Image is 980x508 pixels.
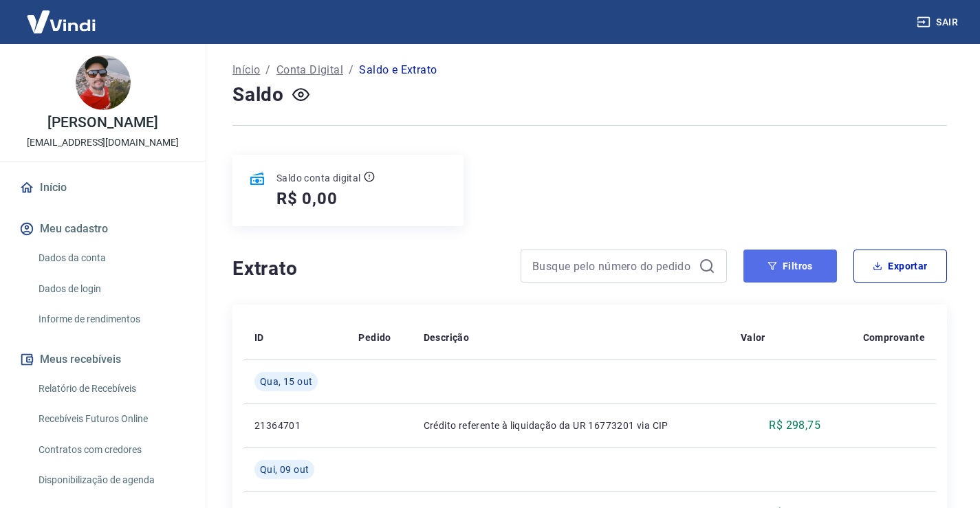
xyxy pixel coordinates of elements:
[33,244,189,272] a: Dados da conta
[260,463,309,476] span: Qui, 09 out
[276,188,338,210] h5: R$ 0,00
[424,331,470,344] p: Descrição
[232,81,284,109] h4: Saldo
[265,62,270,78] p: /
[17,344,189,375] button: Meus recebíveis
[743,250,837,283] button: Filtros
[17,173,189,203] a: Início
[769,417,820,434] p: R$ 298,75
[232,255,504,283] h4: Extrato
[863,331,925,344] p: Comprovante
[33,305,189,333] a: Informe de rendimentos
[260,375,312,388] span: Qua, 15 out
[276,62,343,78] a: Conta Digital
[349,62,353,78] p: /
[254,419,336,432] p: 21364701
[359,62,437,78] p: Saldo e Extrato
[33,436,189,464] a: Contratos com credores
[33,466,189,494] a: Disponibilização de agenda
[76,55,131,110] img: 7f4cb6e8-fd64-4692-a80e-d4d5d32c70f3.jpeg
[254,331,264,344] p: ID
[358,331,391,344] p: Pedido
[27,135,179,150] p: [EMAIL_ADDRESS][DOMAIN_NAME]
[276,171,361,185] p: Saldo conta digital
[741,331,765,344] p: Valor
[424,419,719,432] p: Crédito referente à liquidação da UR 16773201 via CIP
[33,405,189,433] a: Recebíveis Futuros Online
[17,214,189,244] button: Meu cadastro
[33,375,189,403] a: Relatório de Recebíveis
[914,10,963,35] button: Sair
[33,275,189,303] a: Dados de login
[232,62,260,78] a: Início
[853,250,947,283] button: Exportar
[47,115,157,130] p: [PERSON_NAME]
[17,1,106,43] img: Vindi
[532,256,693,276] input: Busque pelo número do pedido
